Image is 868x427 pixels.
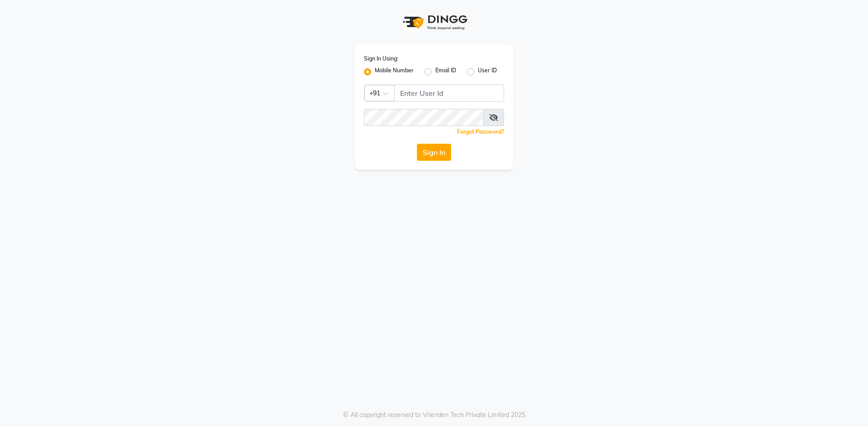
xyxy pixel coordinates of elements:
a: Forgot Password? [457,128,504,135]
label: Sign In Using: [364,55,398,63]
label: Mobile Number [375,66,414,77]
input: Username [394,84,504,102]
label: Email ID [435,66,456,77]
img: logo1.svg [398,9,470,36]
button: Sign In [417,144,451,161]
label: User ID [478,66,497,77]
input: Username [364,109,484,126]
